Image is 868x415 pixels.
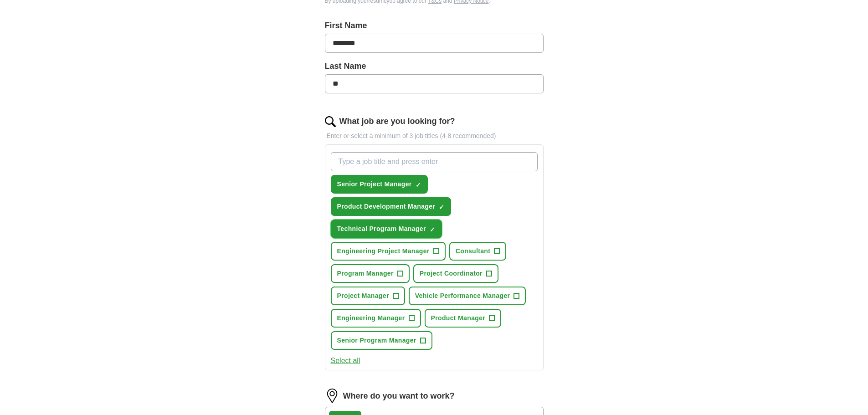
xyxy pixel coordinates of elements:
[331,220,442,238] button: Technical Program Manager✓
[331,197,452,216] button: Product Development Manager✓
[456,246,491,256] span: Consultant
[439,204,444,211] span: ✓
[339,115,455,128] label: What job are you looking for?
[449,242,507,261] button: Consultant
[413,264,498,283] button: Project Coordinator
[331,242,446,261] button: Engineering Project Manager
[331,287,405,305] button: Project Manager
[325,116,336,127] img: search.png
[331,152,538,171] input: Type a job title and press enter
[331,331,432,350] button: Senior Program Manager
[409,287,526,305] button: Vehicle Performance Manager
[325,389,339,403] img: location.png
[343,390,455,402] label: Where do you want to work?
[337,313,405,323] span: Engineering Manager
[331,309,421,328] button: Engineering Manager
[337,269,394,278] span: Program Manager
[331,355,360,366] button: Select all
[337,246,430,256] span: Engineering Project Manager
[430,226,435,233] span: ✓
[416,181,421,189] span: ✓
[331,264,410,283] button: Program Manager
[420,269,483,278] span: Project Coordinator
[431,313,486,323] span: Product Manager
[425,309,502,328] button: Product Manager
[325,131,544,141] p: Enter or select a minimum of 3 job titles (4-8 recommended)
[337,224,426,234] span: Technical Program Manager
[325,60,544,72] label: Last Name
[337,291,389,301] span: Project Manager
[337,179,412,189] span: Senior Project Manager
[325,20,544,32] label: First Name
[415,291,510,301] span: Vehicle Performance Manager
[337,336,416,345] span: Senior Program Manager
[331,175,428,194] button: Senior Project Manager✓
[337,202,436,211] span: Product Development Manager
